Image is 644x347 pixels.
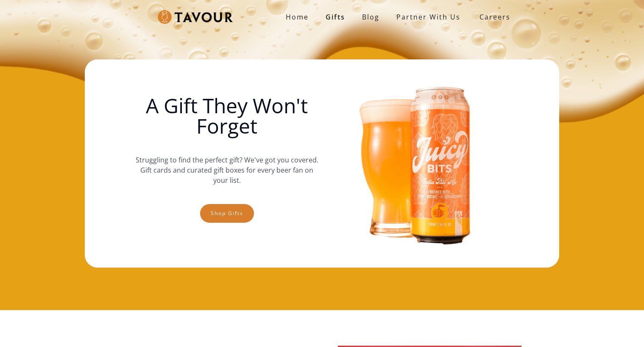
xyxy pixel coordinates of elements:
strong: Careers [480,8,510,25]
h1: A Gift They Won't Forget [135,95,318,136]
a: partner with us [388,8,469,25]
a: Careers [469,5,517,29]
a: Shop gifts [200,204,254,223]
a: Blog [354,8,388,25]
a: Home [277,8,317,25]
p: Struggling to find the perfect gift? We've got you covered. Gift cards and curated gift boxes for... [135,146,318,194]
strong: Home [286,12,309,22]
a: Gifts [317,8,354,25]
